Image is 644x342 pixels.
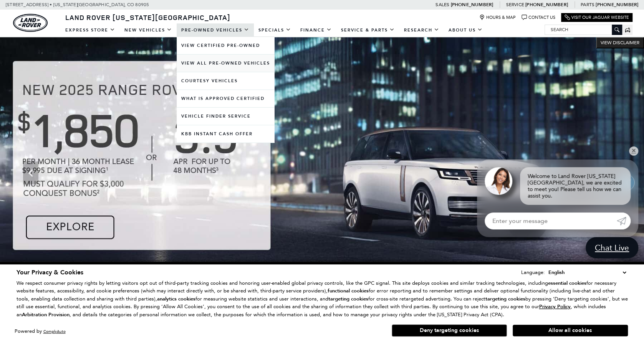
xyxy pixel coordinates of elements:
[506,2,524,7] span: Service
[17,268,83,277] span: Your Privacy & Cookies
[22,311,70,318] strong: Arbitration Provision
[296,23,336,37] a: Finance
[336,23,399,37] a: Service & Parts
[485,167,512,195] img: Agent profile photo
[591,242,633,253] span: Chat Live
[545,25,622,34] input: Search
[177,108,275,125] a: Vehicle Finder Service
[617,213,631,229] a: Submit
[177,125,275,143] a: KBB Instant Cash Offer
[177,90,275,107] a: What Is Approved Certified
[539,303,571,310] u: Privacy Policy
[601,40,639,46] span: VIEW DISCLAIMER
[444,23,487,37] a: About Us
[177,72,275,90] a: Courtesy Vehicles
[521,15,555,20] a: Contact Us
[581,2,594,7] span: Parts
[177,23,254,37] a: Pre-Owned Vehicles
[43,329,66,334] a: ComplyAuto
[177,55,275,72] a: View All Pre-Owned Vehicles
[65,13,230,22] span: Land Rover [US_STATE][GEOGRAPHIC_DATA]
[479,15,516,20] a: Hours & Map
[328,287,369,294] strong: functional cookies
[61,23,120,37] a: EXPRESS STORE
[61,23,487,37] nav: Main Navigation
[520,167,631,205] div: Welcome to Land Rover [US_STATE][GEOGRAPHIC_DATA], we are excited to meet you! Please tell us how...
[485,213,617,229] input: Enter your message
[157,296,195,302] strong: analytics cookies
[546,268,628,277] select: Language Select
[328,296,368,302] strong: targeting cookies
[435,2,449,7] span: Sales
[485,296,525,302] strong: targeting cookies
[596,2,638,8] a: [PHONE_NUMBER]
[521,270,545,275] div: Language:
[513,325,628,336] button: Allow all cookies
[23,161,38,184] div: Previous
[61,13,235,22] a: Land Rover [US_STATE][GEOGRAPHIC_DATA]
[392,324,507,337] button: Deny targeting cookies
[548,280,586,287] strong: essential cookies
[525,2,568,8] a: [PHONE_NUMBER]
[13,14,48,32] img: Land Rover
[586,237,638,258] a: Chat Live
[177,37,275,54] a: View Certified Pre-Owned
[13,14,48,32] a: land-rover
[254,23,296,37] a: Specials
[565,15,629,20] a: Visit Our Jaguar Website
[15,329,66,334] div: Powered by
[6,2,149,7] a: [STREET_ADDRESS] • [US_STATE][GEOGRAPHIC_DATA], CO 80905
[120,23,177,37] a: New Vehicles
[450,2,493,8] a: [PHONE_NUMBER]
[17,279,628,319] p: We respect consumer privacy rights by letting visitors opt out of third-party tracking cookies an...
[399,23,444,37] a: Research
